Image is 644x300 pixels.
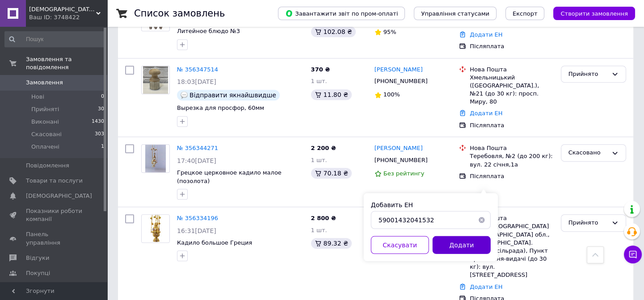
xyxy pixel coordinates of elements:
span: Показники роботи компанії [26,207,83,223]
button: Скасувати [371,236,429,254]
span: 30 [98,105,104,113]
span: 303 [95,130,104,138]
img: Фото товару [142,215,169,242]
a: Додати ЕН [470,283,502,290]
span: Церковна продукція "Херувим" [29,5,96,13]
div: Нова Пошта [470,144,553,152]
span: Створити замовлення [560,10,628,17]
a: № 356344271 [177,145,218,151]
a: Кадило большое Греция [177,239,252,246]
button: Управління статусами [414,7,497,20]
div: Післяплата [470,42,553,50]
button: Додати [433,236,491,254]
span: Відгуки [26,254,49,262]
span: 18:03[DATE] [177,78,216,85]
span: Скасовані [31,130,62,138]
span: 1 шт. [311,227,327,233]
div: [PHONE_NUMBER] [373,154,429,166]
a: Додати ЕН [470,31,502,38]
div: Нова Пошта [470,66,553,74]
div: [PHONE_NUMBER] [373,75,429,87]
img: :speech_balloon: [181,92,188,99]
span: 2 200 ₴ [311,145,336,151]
div: Післяплата [470,172,553,180]
span: 2 800 ₴ [311,215,336,221]
span: Без рейтингу [383,170,425,177]
a: № 356347514 [177,66,218,73]
a: Вырезка для просфор, 60мм [177,104,264,111]
div: 11.80 ₴ [311,89,352,100]
span: Оплачені [31,143,59,151]
div: Скасовано [568,148,608,158]
span: Прийняті [31,105,59,113]
a: Грецкое церковное кадило малое (позолота) [177,169,282,184]
span: 17:40[DATE] [177,157,216,164]
a: № 356334196 [177,215,218,221]
span: Експорт [513,10,538,17]
span: 16:31[DATE] [177,227,216,234]
span: Завантажити звіт по пром-оплаті [285,9,398,17]
h1: Список замовлень [134,8,225,19]
img: Фото товару [143,66,168,94]
span: 1 [101,143,104,151]
span: Повідомлення [26,162,69,170]
a: [PERSON_NAME] [375,66,423,74]
img: Фото товару [145,145,166,172]
div: Прийнято [568,218,608,228]
a: Додати ЕН [470,110,502,117]
div: 89.32 ₴ [311,238,352,249]
input: Пошук [4,31,105,47]
a: Створити замовлення [544,10,635,17]
span: 100% [383,91,400,98]
span: 95% [383,29,396,35]
button: Створити замовлення [553,7,635,20]
button: Очистить [473,211,491,229]
div: Післяплата [470,121,553,129]
div: Прийнято [568,70,608,79]
span: Покупці [26,269,50,277]
span: 0 [101,93,104,101]
div: 102.08 ₴ [311,26,356,37]
span: Замовлення [26,79,63,87]
div: с-ще. [GEOGRAPHIC_DATA] ([GEOGRAPHIC_DATA] обл., [GEOGRAPHIC_DATA]. Барська сільрада), Пункт прий... [470,222,553,279]
button: Завантажити звіт по пром-оплаті [278,7,405,20]
div: Ваш ID: 3748422 [29,13,107,21]
label: Добавить ЕН [371,201,413,208]
span: Відправити якнайшвидше [189,92,276,99]
a: Фото товару [141,66,170,94]
span: Замовлення та повідомлення [26,55,107,71]
div: Теребовля, №2 (до 200 кг): вул. 22 січня,1а [470,152,553,168]
a: Литейное блюдо №3 [177,28,240,34]
div: Хмельницький ([GEOGRAPHIC_DATA].), №21 (до 30 кг): просп. Миру, 80 [470,74,553,106]
span: Панель управління [26,230,83,246]
a: Фото товару [141,214,170,243]
span: 1 шт. [311,157,327,163]
div: 70.18 ₴ [311,168,352,179]
a: [PERSON_NAME] [375,144,423,153]
a: Фото товару [141,144,170,173]
span: Управління статусами [421,10,489,17]
button: Експорт [505,7,545,20]
span: [DEMOGRAPHIC_DATA] [26,192,92,200]
span: Нові [31,93,44,101]
div: Нова Пошта [470,214,553,222]
button: Чат з покупцем [624,246,642,263]
span: Товари та послуги [26,177,83,185]
span: 1 шт. [311,78,327,84]
span: 370 ₴ [311,66,330,73]
span: Виконані [31,118,59,126]
span: 1430 [92,118,104,126]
